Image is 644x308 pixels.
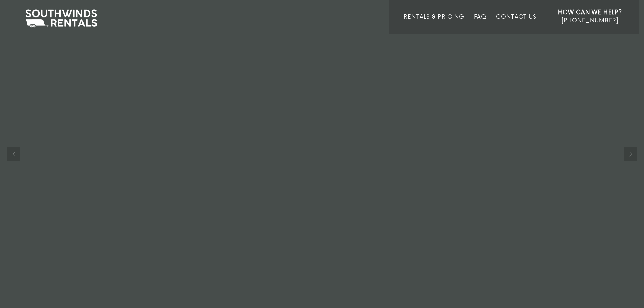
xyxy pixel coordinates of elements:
img: Southwinds Rentals Logo [22,8,100,29]
span: [PHONE_NUMBER] [562,17,618,24]
a: How Can We Help? [PHONE_NUMBER] [558,8,622,29]
a: Rentals & Pricing [404,14,464,34]
a: FAQ [474,14,487,34]
a: Contact Us [496,14,536,34]
strong: How Can We Help? [558,9,622,16]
